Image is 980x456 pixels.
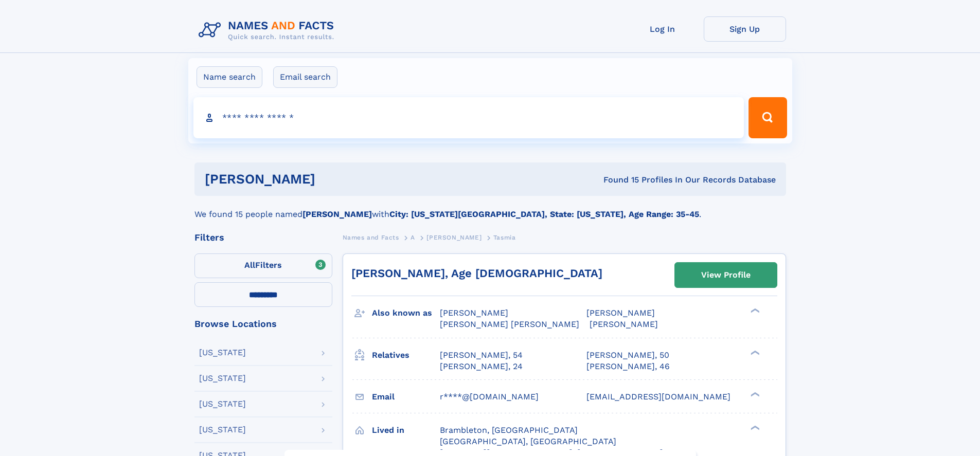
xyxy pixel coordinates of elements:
[704,16,786,42] a: Sign Up
[205,173,459,186] h1: [PERSON_NAME]
[194,253,332,278] label: Filters
[749,97,787,138] button: Search Button
[194,233,332,242] div: Filters
[244,260,255,270] span: All
[586,361,670,372] a: [PERSON_NAME], 46
[748,349,760,356] div: ❯
[194,16,343,44] img: Logo Names and Facts
[748,424,760,431] div: ❯
[440,436,616,446] span: [GEOGRAPHIC_DATA], [GEOGRAPHIC_DATA]
[372,304,440,322] h3: Also known as
[411,234,415,241] span: A
[586,392,730,402] span: [EMAIL_ADDRESS][DOMAIN_NAME]
[426,234,482,241] span: [PERSON_NAME]
[372,422,440,439] h3: Lived in
[194,319,332,329] div: Browse Locations
[302,209,372,219] b: [PERSON_NAME]
[701,263,751,287] div: View Profile
[411,231,415,244] a: A
[440,425,578,435] span: Brambleton, [GEOGRAPHIC_DATA]
[440,350,523,361] a: [PERSON_NAME], 54
[199,426,246,434] div: [US_STATE]
[193,97,744,138] input: search input
[493,234,516,241] span: Tasmia
[273,66,337,88] label: Email search
[389,209,699,219] b: City: [US_STATE][GEOGRAPHIC_DATA], State: [US_STATE], Age Range: 35-45
[590,319,658,329] span: [PERSON_NAME]
[343,231,399,244] a: Names and Facts
[748,391,760,397] div: ❯
[675,263,777,287] a: View Profile
[586,350,669,361] a: [PERSON_NAME], 50
[199,349,246,357] div: [US_STATE]
[194,196,786,221] div: We found 15 people named with .
[440,361,523,372] a: [PERSON_NAME], 24
[351,267,602,280] a: [PERSON_NAME], Age [DEMOGRAPHIC_DATA]
[440,319,579,329] span: [PERSON_NAME] [PERSON_NAME]
[586,308,655,318] span: [PERSON_NAME]
[440,308,508,318] span: [PERSON_NAME]
[199,374,246,382] div: [US_STATE]
[372,346,440,364] h3: Relatives
[748,307,760,314] div: ❯
[621,16,704,42] a: Log In
[459,174,776,186] div: Found 15 Profiles In Our Records Database
[199,400,246,408] div: [US_STATE]
[372,388,440,406] h3: Email
[197,66,262,88] label: Name search
[426,231,482,244] a: [PERSON_NAME]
